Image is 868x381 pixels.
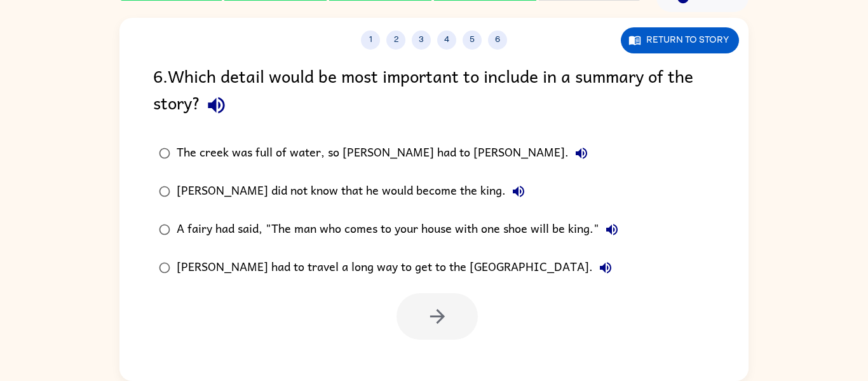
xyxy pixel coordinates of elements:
[621,27,739,53] button: Return to story
[361,31,380,50] button: 1
[177,255,618,281] div: [PERSON_NAME] had to travel a long way to get to the [GEOGRAPHIC_DATA].
[177,179,531,204] div: [PERSON_NAME] did not know that he would become the king.
[593,255,618,281] button: [PERSON_NAME] had to travel a long way to get to the [GEOGRAPHIC_DATA].
[153,62,715,121] div: 6 . Which detail would be most important to include in a summary of the story?
[437,31,456,50] button: 4
[506,179,531,204] button: [PERSON_NAME] did not know that he would become the king.
[569,141,594,166] button: The creek was full of water, so [PERSON_NAME] had to [PERSON_NAME].
[386,31,405,50] button: 2
[463,31,482,50] button: 5
[412,31,431,50] button: 3
[177,141,594,166] div: The creek was full of water, so [PERSON_NAME] had to [PERSON_NAME].
[599,217,625,242] button: A fairy had said, "The man who comes to your house with one shoe will be king."
[488,31,507,50] button: 6
[177,217,625,242] div: A fairy had said, "The man who comes to your house with one shoe will be king."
